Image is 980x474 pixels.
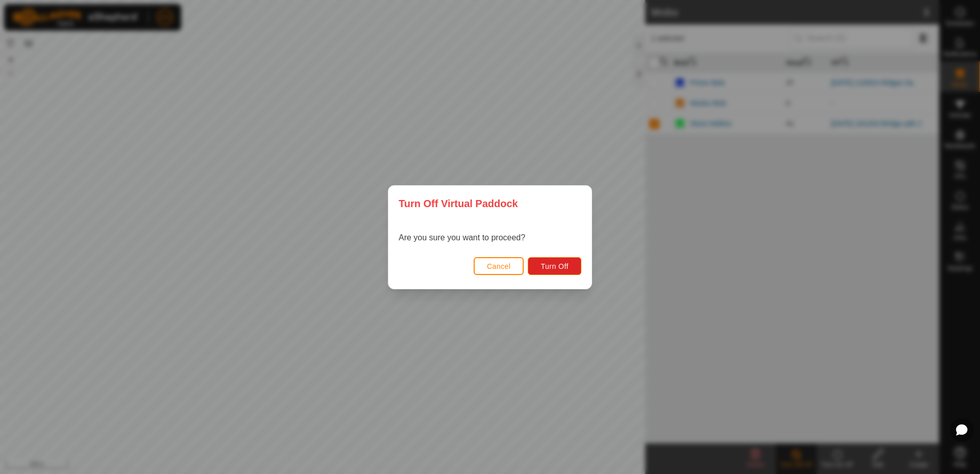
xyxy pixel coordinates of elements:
[541,262,569,270] span: Turn Off
[474,257,524,275] button: Cancel
[399,232,525,244] p: Are you sure you want to proceed?
[399,196,518,211] span: Turn Off Virtual Paddock
[487,262,511,270] span: Cancel
[528,257,581,275] button: Turn Off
